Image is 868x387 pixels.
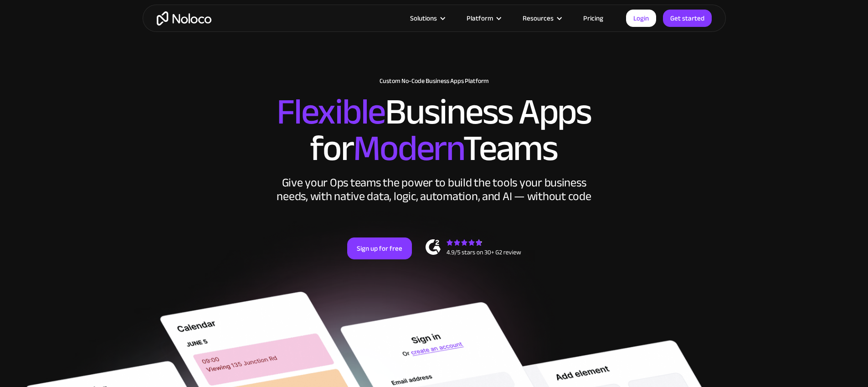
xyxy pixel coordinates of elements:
[399,12,455,24] div: Solutions
[572,12,615,24] a: Pricing
[626,10,656,27] a: Login
[275,176,594,203] div: Give your Ops teams the power to build the tools your business needs, with native data, logic, au...
[152,94,717,167] h2: Business Apps for Teams
[353,114,463,182] span: Modern
[152,77,717,85] h1: Custom No-Code Business Apps Platform
[157,11,211,26] a: home
[663,10,712,27] a: Get started
[523,12,554,24] div: Resources
[347,237,412,259] a: Sign up for free
[410,12,437,24] div: Solutions
[277,78,385,146] span: Flexible
[455,12,511,24] div: Platform
[467,12,493,24] div: Platform
[511,12,572,24] div: Resources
